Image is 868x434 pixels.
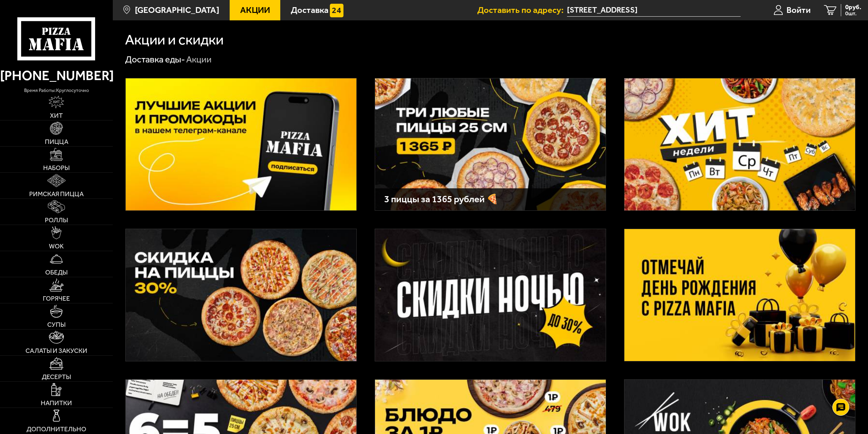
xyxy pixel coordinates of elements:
[45,269,68,276] span: Обеды
[125,33,224,47] h1: Акции и скидки
[384,194,597,204] h3: 3 пиццы за 1365 рублей 🍕
[786,6,811,15] span: Войти
[41,400,72,406] span: Напитки
[845,11,861,16] span: 0 шт.
[477,6,567,15] span: Доставить по адресу:
[25,347,87,354] span: Салаты и закуски
[45,217,68,223] span: Роллы
[375,78,606,211] a: 3 пиццы за 1365 рублей 🍕
[567,4,741,17] span: Россия, Санкт-Петербург, Бассейная улица, 10
[135,6,219,15] span: [GEOGRAPHIC_DATA]
[45,138,68,145] span: Пицца
[50,112,63,119] span: Хит
[291,6,329,15] span: Доставка
[29,191,84,197] span: Римская пицца
[43,165,70,171] span: Наборы
[845,4,861,11] span: 0 руб.
[49,243,64,249] span: WOK
[186,54,212,65] div: Акции
[47,321,66,328] span: Супы
[125,54,185,65] a: Доставка еды-
[43,295,70,302] span: Горячее
[42,374,71,380] span: Десерты
[567,4,741,17] input: Ваш адрес доставки
[330,4,343,17] img: 15daf4d41897b9f0e9f617042186c801.svg
[240,6,270,15] span: Акции
[26,426,86,432] span: Дополнительно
